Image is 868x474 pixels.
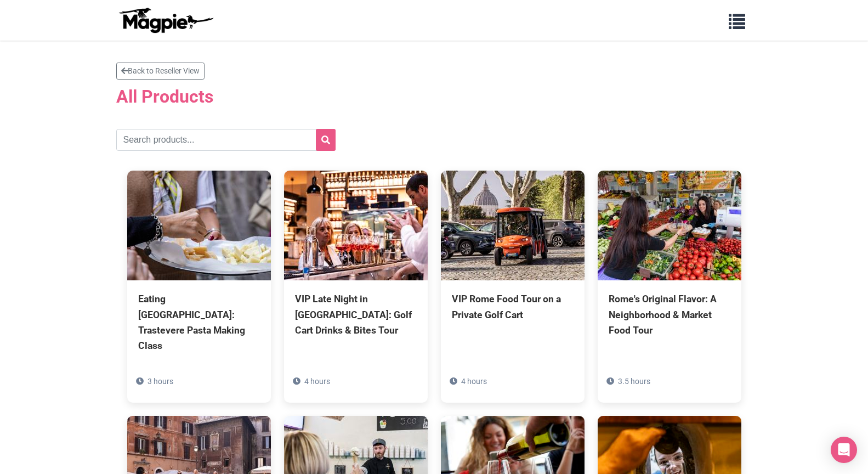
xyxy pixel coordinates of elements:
[116,63,205,80] a: Back to Reseller View
[127,171,271,403] a: Eating [GEOGRAPHIC_DATA]: Trastevere Pasta Making Class 3 hours
[284,171,428,280] img: VIP Late Night in Rome: Golf Cart Drinks & Bites Tour
[618,377,650,386] span: 3.5 hours
[452,291,574,322] div: VIP Rome Food Tour on a Private Golf Cart
[304,377,330,386] span: 4 hours
[831,437,857,463] div: Open Intercom Messenger
[284,171,428,387] a: VIP Late Night in [GEOGRAPHIC_DATA]: Golf Cart Drinks & Bites Tour 4 hours
[609,291,730,337] div: Rome's Original Flavor: A Neighborhood & Market Food Tour
[441,171,585,371] a: VIP Rome Food Tour on a Private Golf Cart 4 hours
[461,377,487,386] span: 4 hours
[598,171,741,280] img: Rome's Original Flavor: A Neighborhood & Market Food Tour
[295,291,417,337] div: VIP Late Night in [GEOGRAPHIC_DATA]: Golf Cart Drinks & Bites Tour
[116,86,752,107] h2: All Products
[598,171,741,387] a: Rome's Original Flavor: A Neighborhood & Market Food Tour 3.5 hours
[116,129,336,151] input: Search products...
[441,171,585,280] img: VIP Rome Food Tour on a Private Golf Cart
[127,171,271,280] img: Eating Rome: Trastevere Pasta Making Class
[116,7,215,33] img: logo-ab69f6fb50320c5b225c76a69d11143b.png
[138,291,260,353] div: Eating [GEOGRAPHIC_DATA]: Trastevere Pasta Making Class
[147,377,173,386] span: 3 hours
